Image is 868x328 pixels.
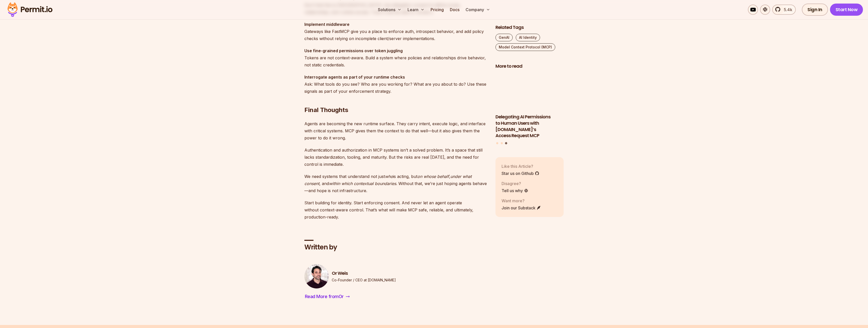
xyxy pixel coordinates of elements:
a: Start Now [830,4,863,16]
button: Go to slide 3 [505,142,507,144]
h2: Final Thoughts [304,86,487,114]
a: Join our Substack [502,205,541,211]
p: Disagree? [502,180,528,187]
strong: Use fine-grained permissions over token juggling [304,48,403,53]
strong: Interrogate agents as part of your runtime checks [304,75,405,80]
img: Permit logo [5,1,55,18]
a: Tell us why [502,188,528,194]
p: Ask: What tools do you see? Who are you working for? What are you about to do? Use these signals ... [304,74,487,95]
a: GenAI [495,34,513,41]
p: Authentication and authorization in MCP systems isn’t a solved problem. It’s a space that still l... [304,147,487,168]
p: Co-Founder / CEO at [DOMAIN_NAME] [332,278,396,283]
a: Sign In [802,4,828,16]
span: Read More from Or [305,293,344,300]
div: Posts [495,72,564,145]
h3: Or Weis [332,270,396,277]
h2: More to read [495,63,564,69]
a: Docs [448,5,461,15]
h2: Written by [304,243,487,252]
h2: Related Tags [495,24,564,31]
p: Like this Article? [502,163,539,169]
a: Star us on Github [502,170,539,176]
button: Company [464,5,492,15]
em: who [385,174,393,179]
button: Go to slide 1 [496,142,498,144]
p: We need systems that understand not just is acting, but , , and . Without that, we’re just hoping... [304,173,487,194]
img: Delegating AI Permissions to Human Users with Permit.io’s Access Request MCP [495,72,564,111]
button: Learn [405,5,427,15]
button: Go to slide 2 [501,142,503,144]
p: Gateways like FastMCP give you a place to enforce auth, introspect behavior, and add policy check... [304,21,487,42]
span: 5.4k [781,7,792,13]
em: within which contextual boundaries [329,181,396,186]
p: Want more? [502,198,541,204]
h3: Delegating AI Permissions to Human Users with [DOMAIN_NAME]’s Access Request MCP [495,114,564,139]
em: on whose behalf [417,174,449,179]
p: Start building for identity. Start enforcing consent. And never let an agent operate without cont... [304,199,487,221]
a: AI Identity [516,34,540,41]
p: Agents are becoming the new runtime surface. They carry intent, execute logic, and interface with... [304,120,487,141]
strong: Implement middleware [304,22,349,27]
a: 5.4k [772,5,796,15]
img: Or Weis [304,264,329,288]
a: Pricing [429,5,446,15]
button: Solutions [376,5,403,15]
a: Read More fromOr [304,293,350,301]
a: Model Context Protocol (MCP) [495,43,555,51]
p: Tokens are not context-aware. Build a system where policies and relationships drive behavior, not... [304,47,487,68]
em: under what consent [304,174,472,186]
li: 3 of 3 [495,72,564,139]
